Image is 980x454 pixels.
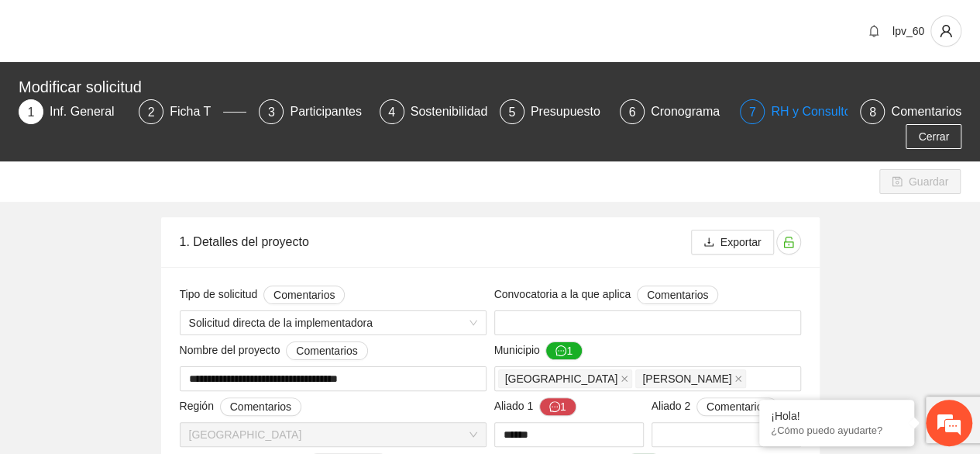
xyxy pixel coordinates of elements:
span: Convocatoria a la que aplica [494,286,719,304]
span: user [931,24,961,38]
span: Comentarios [707,398,768,415]
div: 8Comentarios [860,99,961,124]
div: Modificar solicitud [19,75,952,99]
div: 6Cronograma [620,99,727,124]
div: Sostenibilidad [411,99,500,124]
div: 1. Detalles del proyecto [180,220,691,264]
span: 7 [749,106,756,119]
span: unlock [777,236,800,248]
span: Nombre del proyecto [180,341,368,360]
button: unlock [776,230,801,255]
span: 1 [28,106,35,119]
div: 4Sostenibilidad [380,99,487,124]
span: Comentarios [647,286,708,303]
span: Tipo de solicitud [180,286,346,304]
span: Comentarios [273,286,335,303]
span: 3 [268,106,275,119]
textarea: Escriba su mensaje y pulse “Intro” [8,295,295,349]
button: Cerrar [906,124,961,149]
button: Región [220,397,301,416]
button: user [930,16,961,47]
span: 8 [869,106,876,119]
button: Convocatoria a la que aplica [637,286,718,304]
div: 1Inf. General [19,99,126,124]
div: Inf. General [50,99,127,124]
div: 2Ficha T [139,99,246,124]
div: Chatee con nosotros ahora [81,79,260,99]
span: Exportar [720,234,762,251]
span: [PERSON_NAME] [642,370,731,387]
div: 3Participantes [259,99,366,124]
span: Municipio [494,341,583,360]
span: Chihuahua [189,423,477,446]
div: Presupuesto [531,99,613,124]
span: close [621,375,628,383]
div: RH y Consultores [771,99,880,124]
span: Chihuahua [498,369,633,388]
div: 7RH y Consultores [740,99,848,124]
span: bell [862,25,885,37]
button: Aliado 2 [696,397,778,416]
button: bell [861,19,886,43]
span: 6 [628,106,635,119]
div: Minimizar ventana de chat en vivo [254,8,291,45]
span: Comentarios [230,398,291,415]
span: 4 [388,106,395,119]
span: Estamos en línea. [90,143,214,300]
button: Aliado 1 [539,397,576,416]
span: close [734,375,742,383]
span: Comentarios [296,342,357,359]
span: Aliado 2 [652,397,779,416]
span: Aliado 1 [494,397,576,416]
button: saveGuardar [879,169,961,194]
div: Cronograma [651,99,732,124]
button: Tipo de solicitud [263,286,345,304]
p: ¿Cómo puedo ayudarte? [771,425,903,436]
div: ¡Hola! [771,410,903,422]
button: Municipio [545,341,583,360]
span: Región [180,397,302,416]
div: Ficha T [170,99,223,124]
span: Aquiles Serdán [635,369,746,388]
div: Participantes [290,99,374,124]
span: lpv_60 [892,25,924,37]
span: Solicitud directa de la implementadora [189,311,477,334]
span: download [703,237,714,249]
span: 5 [508,106,515,119]
span: Cerrar [918,128,949,145]
span: 2 [148,106,155,119]
span: message [549,401,560,414]
span: [GEOGRAPHIC_DATA] [505,370,618,387]
div: 5Presupuesto [500,99,607,124]
button: downloadExportar [691,230,774,255]
span: message [555,345,566,358]
div: Comentarios [891,99,961,124]
button: Nombre del proyecto [286,341,367,360]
